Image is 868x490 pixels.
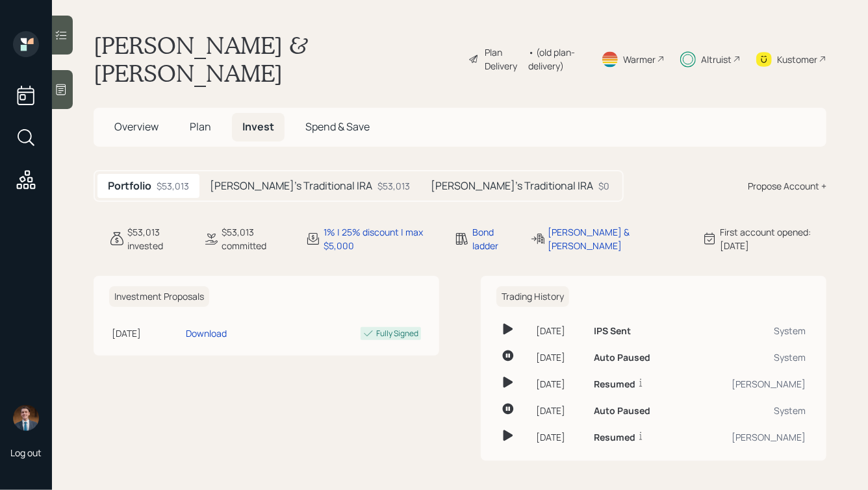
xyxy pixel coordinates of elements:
div: System [692,324,806,337]
img: hunter_neumayer.jpg [13,405,39,431]
h6: Investment Proposals [109,286,209,308]
div: Download [186,326,227,340]
div: Altruist [701,53,732,66]
div: System [692,404,806,417]
div: [DATE] [112,326,181,340]
div: Kustomer [777,53,817,66]
div: • (old plan-delivery) [528,45,585,73]
div: $53,013 committed [222,225,290,252]
h5: Portfolio [108,180,151,192]
div: $53,013 invested [127,225,188,252]
h5: [PERSON_NAME]'s Traditional IRA [431,180,593,192]
div: Propose Account + [748,179,826,193]
div: System [692,350,806,364]
div: Bond ladder [472,225,514,252]
h6: Auto Paused [594,352,650,363]
div: [DATE] [536,324,583,337]
h6: IPS Sent [594,326,631,337]
h6: Resumed [594,432,635,443]
div: Warmer [623,53,656,66]
div: [DATE] [536,404,583,417]
span: Spend & Save [305,119,370,134]
span: Invest [242,119,274,134]
div: [DATE] [536,377,583,391]
div: [DATE] [536,430,583,444]
span: Overview [114,119,159,134]
div: $53,013 [157,179,189,193]
h5: [PERSON_NAME]'s Traditional IRA [210,180,372,192]
div: First account opened: [DATE] [720,225,826,252]
h1: [PERSON_NAME] & [PERSON_NAME] [94,31,458,87]
div: Log out [10,447,42,459]
div: $53,013 [377,179,410,193]
div: [PERSON_NAME] & [PERSON_NAME] [548,225,687,252]
h6: Auto Paused [594,406,650,417]
div: Plan Delivery [485,45,522,73]
div: [PERSON_NAME] [692,377,806,391]
div: [DATE] [536,350,583,364]
div: Fully Signed [376,328,418,339]
h6: Resumed [594,379,635,390]
h6: Trading History [496,286,569,308]
div: 1% | 25% discount | max $5,000 [324,225,439,252]
span: Plan [190,119,211,134]
div: $0 [598,179,609,193]
div: [PERSON_NAME] [692,430,806,444]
